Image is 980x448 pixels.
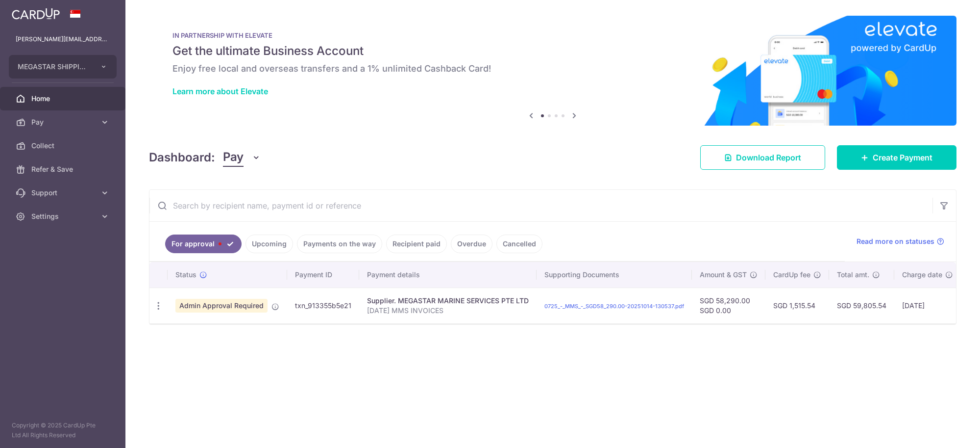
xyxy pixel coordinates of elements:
[894,288,961,323] td: [DATE]
[31,164,96,174] span: Refer & Save
[386,235,447,253] a: Recipient paid
[297,235,382,253] a: Payments on the way
[367,296,529,306] div: Supplier. MEGASTAR MARINE SERVICES PTE LTD
[857,237,934,246] span: Read more on statuses
[537,262,692,288] th: Supporting Documents
[18,62,90,72] span: MEGASTAR SHIPPING PTE LTD
[857,237,944,246] a: Read more on statuses
[175,299,268,313] span: Admin Approval Required
[223,148,244,167] span: Pay
[12,8,60,20] img: CardUp
[287,288,359,323] td: txn_913355b5e21
[700,270,747,280] span: Amount & GST
[837,145,956,170] a: Create Payment
[700,145,825,170] a: Download Report
[245,235,293,253] a: Upcoming
[544,303,684,310] a: 0725_-_MMS_-_SGD58_290.00-20251014-130537.pdf
[149,149,215,166] h4: Dashboard:
[172,63,933,75] h6: Enjoy free local and overseas transfers and a 1% unlimited Cashback Card!
[451,235,492,253] a: Overdue
[31,141,96,151] span: Collect
[172,31,933,39] p: IN PARTNERSHIP WITH ELEVATE
[223,148,261,167] button: Pay
[873,152,932,163] span: Create Payment
[149,16,956,126] img: Renovation banner
[31,211,96,221] span: Settings
[31,188,96,198] span: Support
[367,306,529,316] p: [DATE] MMS INVOICES
[31,94,96,104] span: Home
[917,419,970,443] iframe: Opens a widget where you can find more information
[172,43,933,59] h5: Get the ultimate Business Account
[359,262,537,288] th: Payment details
[902,270,942,280] span: Charge date
[175,270,196,280] span: Status
[31,117,96,127] span: Pay
[692,288,765,323] td: SGD 58,290.00 SGD 0.00
[165,235,242,253] a: For approval
[765,288,829,323] td: SGD 1,515.54
[16,34,110,44] p: [PERSON_NAME][EMAIL_ADDRESS][DOMAIN_NAME]
[287,262,359,288] th: Payment ID
[149,190,932,221] input: Search by recipient name, payment id or reference
[773,270,810,280] span: CardUp fee
[496,235,542,253] a: Cancelled
[736,152,801,163] span: Download Report
[837,270,869,280] span: Total amt.
[829,288,894,323] td: SGD 59,805.54
[172,86,268,96] a: Learn more about Elevate
[9,55,117,79] button: MEGASTAR SHIPPING PTE LTD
